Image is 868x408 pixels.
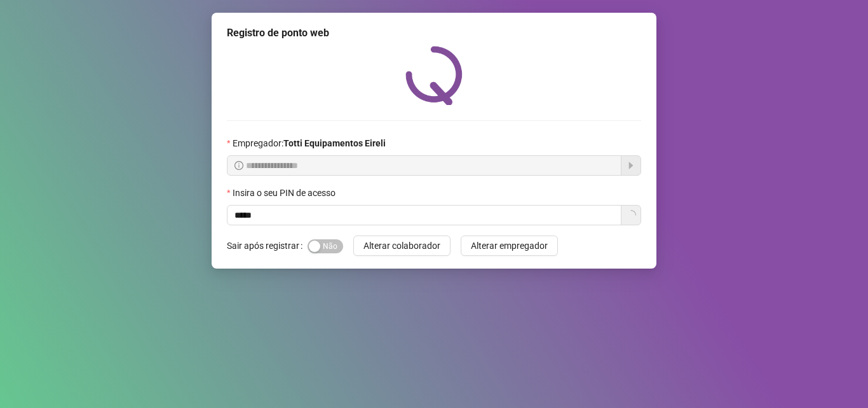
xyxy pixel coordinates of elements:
strong: Totti Equipamentos Eireli [283,138,386,148]
label: Insira o seu PIN de acesso [227,186,344,200]
span: info-circle [234,161,243,170]
button: Alterar colaborador [353,236,451,256]
span: Empregador : [233,136,386,150]
span: Alterar empregador [471,239,548,253]
img: QRPoint [405,46,463,105]
span: Alterar colaborador [363,239,440,253]
label: Sair após registrar [227,236,308,256]
div: Registro de ponto web [227,25,641,41]
button: Alterar empregador [461,236,558,256]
